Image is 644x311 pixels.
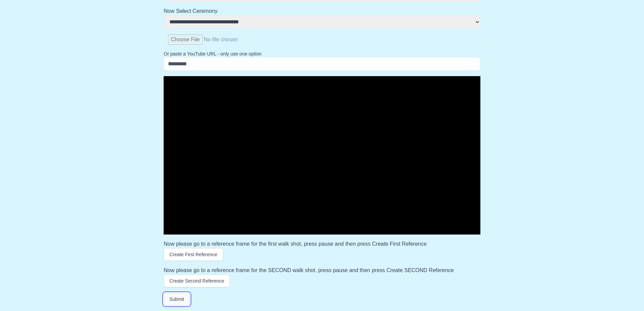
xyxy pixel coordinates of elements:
div: Video Player [164,76,480,235]
h2: Now Select Ceremony [164,7,480,15]
button: Submit [164,293,190,306]
button: Create Second Reference [164,274,230,287]
h3: Now please go to a reference frame for the SECOND walk shot, press pause and then press Create SE... [164,266,480,274]
h3: Now please go to a reference frame for the first walk shot, press pause and then press Create Fir... [164,240,480,248]
p: Or paste a YouTube URL - only use one option [164,50,480,57]
button: Create First Reference [164,248,223,261]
